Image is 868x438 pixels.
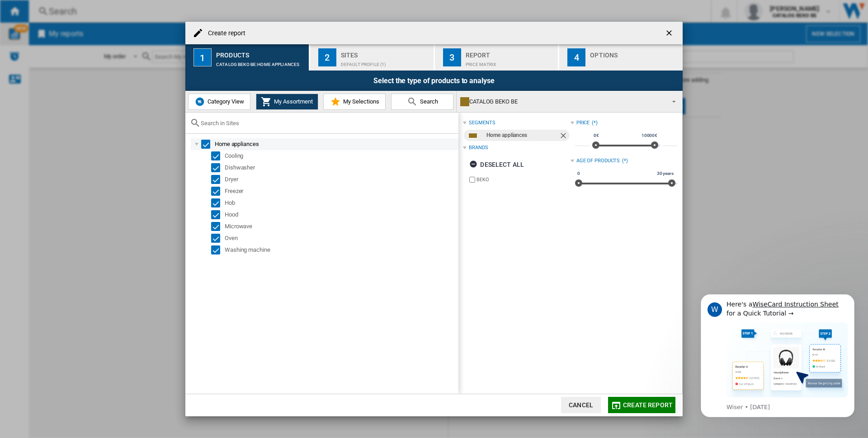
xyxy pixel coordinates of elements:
[460,95,664,108] div: CATALOG BEKO BE
[211,163,225,172] md-checkbox: Select
[341,57,430,67] div: Default profile (1)
[225,163,457,172] div: Dishwasher
[318,48,336,66] div: 2
[561,397,601,413] button: Cancel
[559,131,570,142] ng-md-icon: Remove
[211,222,225,231] md-checkbox: Select
[225,234,457,243] div: Oven
[216,48,305,57] div: Products
[469,156,524,173] div: Deselect all
[640,132,659,139] span: 10000€
[203,29,245,38] h4: Create report
[467,156,527,173] button: Deselect all
[567,48,585,66] div: 4
[665,28,675,39] ng-md-icon: getI18NText('BUTTONS.CLOSE_DIALOG')
[476,176,570,183] label: BEKO
[225,175,457,184] div: Dryer
[592,132,600,139] span: 0€
[418,98,438,105] span: Search
[211,234,225,243] md-checkbox: Select
[225,151,457,160] div: Cooling
[661,24,679,42] button: getI18NText('BUTTONS.CLOSE_DIALOG')
[211,210,225,219] md-checkbox: Select
[435,44,559,71] button: 3 Report Price Matrix
[216,57,305,67] div: CATALOG BEKO BE:Home appliances
[193,48,212,66] div: 1
[201,120,454,127] input: Search in Sites
[341,98,379,105] span: My Selections
[211,151,225,160] md-checkbox: Select
[215,140,457,149] div: Home appliances
[225,222,457,231] div: Microwave
[205,98,244,105] span: Category View
[185,44,310,71] button: 1 Products CATALOG BEKO BE:Home appliances
[469,144,488,151] div: Brands
[194,96,205,107] img: wiser-icon-blue.png
[576,119,590,127] div: Price
[225,198,457,207] div: Hob
[211,187,225,196] md-checkbox: Select
[188,94,250,110] button: Category View
[608,397,675,413] button: Create report
[590,48,679,57] div: Options
[391,94,453,110] button: Search
[272,98,313,105] span: My Assortment
[225,245,457,254] div: Washing machine
[211,175,225,184] md-checkbox: Select
[469,119,495,127] div: segments
[201,140,215,149] md-checkbox: Select
[211,245,225,254] md-checkbox: Select
[341,48,430,57] div: Sites
[211,198,225,207] md-checkbox: Select
[559,44,683,71] button: 4 Options
[225,187,457,196] div: Freezer
[225,210,457,219] div: Hood
[443,48,461,66] div: 3
[256,94,318,110] button: My Assortment
[469,177,475,183] input: brand.name
[623,401,673,409] span: Create report
[576,157,620,165] div: Age of products
[323,94,386,110] button: My Selections
[576,170,581,177] span: 0
[486,130,558,141] div: Home appliances
[466,48,555,57] div: Report
[310,44,434,71] button: 2 Sites Default profile (1)
[466,57,555,67] div: Price Matrix
[185,71,683,91] div: Select the type of products to analyse
[656,170,675,177] span: 30 years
